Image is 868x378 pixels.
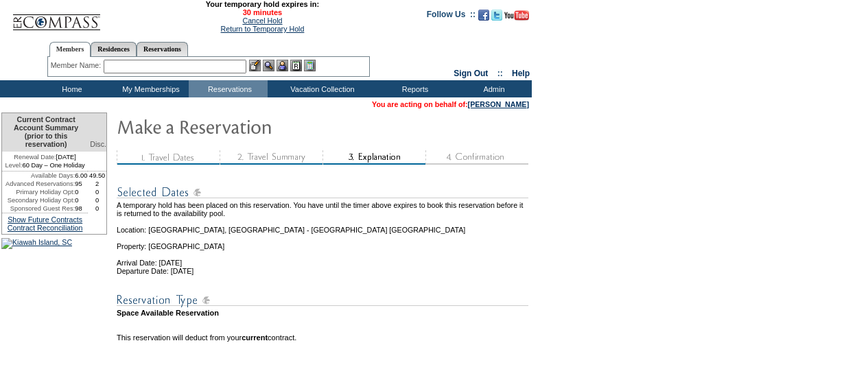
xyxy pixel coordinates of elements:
[75,204,88,213] td: 98
[454,69,488,78] a: Sign Out
[497,69,503,78] span: ::
[137,42,188,56] a: Reservations
[88,204,106,213] td: 0
[49,42,91,57] a: Members
[88,172,106,180] td: 49.50
[5,161,23,169] span: Level:
[117,150,220,165] img: step1_state3.gif
[189,80,268,97] td: Reservations
[478,14,489,22] a: Become our fan on Facebook
[8,224,83,232] a: Contract Reconciliation
[220,150,322,165] img: step2_state3.gif
[491,10,502,21] img: Follow us on Twitter
[117,267,530,275] td: Departure Date: [DATE]
[117,201,530,217] td: A temporary hold has been placed on this reservation. You have until the timer above expires to b...
[91,42,137,56] a: Residences
[88,196,106,204] td: 0
[504,14,529,22] a: Subscribe to our YouTube Channel
[2,172,75,180] td: Available Days:
[12,3,101,31] img: Compass Home
[322,150,425,165] img: step3_state2.gif
[504,10,529,21] img: Subscribe to our YouTube Channel
[374,80,453,97] td: Reports
[478,10,489,21] img: Become our fan on Facebook
[88,188,106,196] td: 0
[453,80,532,97] td: Admin
[117,250,530,267] td: Arrival Date: [DATE]
[221,25,305,33] a: Return to Temporary Hold
[2,180,75,188] td: Advanced Reservations:
[242,16,282,25] a: Cancel Hold
[2,161,88,172] td: 60 Day – One Holiday
[117,333,530,342] td: This reservation will deduct from your contract.
[31,80,110,97] td: Home
[2,188,75,196] td: Primary Holiday Opt:
[1,238,72,249] img: Kiawah Island, SC
[117,113,391,140] img: Make Reservation
[512,69,530,78] a: Help
[491,14,502,22] a: Follow us on Twitter
[90,140,106,148] span: Disc.
[75,180,88,188] td: 95
[268,80,374,97] td: Vacation Collection
[110,80,189,97] td: My Memberships
[117,217,530,234] td: Location: [GEOGRAPHIC_DATA], [GEOGRAPHIC_DATA] - [GEOGRAPHIC_DATA] [GEOGRAPHIC_DATA]
[14,153,56,161] span: Renewal Date:
[425,150,528,165] img: step4_state1.gif
[108,8,417,16] span: 30 minutes
[242,333,268,342] b: current
[117,309,530,317] td: Space Available Reservation
[117,234,530,250] td: Property: [GEOGRAPHIC_DATA]
[2,113,88,152] td: Current Contract Account Summary (prior to this reservation)
[117,184,528,201] img: Reservation Dates
[117,292,528,309] img: Reservation Type
[75,172,88,180] td: 6.00
[290,60,302,71] img: Reservations
[372,100,529,108] span: You are acting on behalf of:
[75,196,88,204] td: 0
[51,60,104,71] div: Member Name:
[249,60,261,71] img: b_edit.gif
[88,180,106,188] td: 2
[2,196,75,204] td: Secondary Holiday Opt:
[468,100,529,108] a: [PERSON_NAME]
[8,215,82,224] a: Show Future Contracts
[277,60,288,71] img: Impersonate
[263,60,274,71] img: View
[304,60,316,71] img: b_calculator.gif
[427,8,476,25] td: Follow Us ::
[2,204,75,213] td: Sponsored Guest Res:
[75,188,88,196] td: 0
[2,152,88,161] td: [DATE]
